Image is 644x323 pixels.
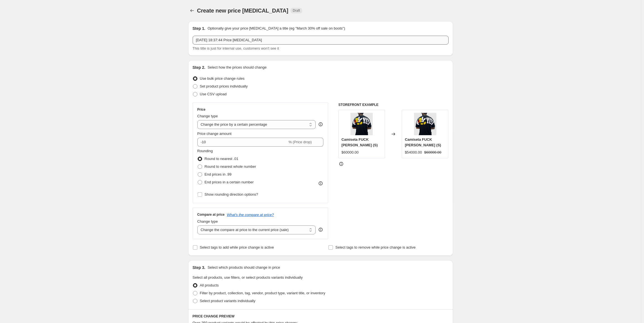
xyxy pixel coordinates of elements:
img: 5_85c98e7f-7627-4133-ad2b-300f78d3111a_80x.png [414,113,436,135]
span: % (Price drop) [289,140,312,144]
button: What's the compare at price? [227,213,274,217]
input: 30% off holiday sale [193,36,449,45]
span: Use CSV upload [200,92,227,96]
div: help [318,122,323,127]
span: Camiseta FUCK [PERSON_NAME] (S) [405,137,441,147]
span: Price change amount [197,132,232,136]
h2: Step 1. [193,26,205,31]
span: All products [200,283,219,287]
span: Select product variants individually [200,299,255,303]
h2: Step 2. [193,65,205,70]
p: Select how the prices should change [207,65,267,70]
h6: PRICE CHANGE PREVIEW [193,314,449,319]
span: Select tags to remove while price change is active [335,245,416,249]
p: Select which products should change in price [207,265,280,270]
button: Price change jobs [188,7,196,14]
div: $54000.00 [405,150,422,155]
strike: $60000.00 [424,150,441,155]
h2: Step 3. [193,265,205,270]
span: Filter by product, collection, tag, vendor, product type, variant title, or inventory [200,291,325,295]
span: Use bulk price change rules [200,76,244,81]
span: End prices in .99 [205,172,232,176]
span: Show rounding direction options? [205,192,258,196]
input: -15 [197,138,287,147]
h6: STOREFRONT EXAMPLE [338,103,449,107]
span: Create new price [MEDICAL_DATA] [197,8,289,14]
span: Select all products, use filters, or select products variants individually [193,275,303,280]
p: Optionally give your price [MEDICAL_DATA] a title (eg "March 30% off sale on boots") [207,26,345,31]
div: help [318,227,323,232]
span: Round to nearest whole number [205,164,256,169]
span: This title is just for internal use, customers won't see it [193,46,279,50]
span: Change type [197,219,218,224]
span: Camiseta FUCK [PERSON_NAME] (S) [342,137,378,147]
span: Select tags to add while price change is active [200,245,274,249]
h3: Price [197,107,205,112]
span: Change type [197,114,218,118]
span: Round to nearest .01 [205,157,238,161]
span: Draft [293,8,300,13]
span: Set product prices individually [200,84,248,88]
span: Rounding [197,149,213,153]
span: End prices in a certain number [205,180,254,184]
img: 5_85c98e7f-7627-4133-ad2b-300f78d3111a_80x.png [350,113,373,135]
div: $60000.00 [342,150,359,155]
h3: Compare at price [197,212,225,217]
